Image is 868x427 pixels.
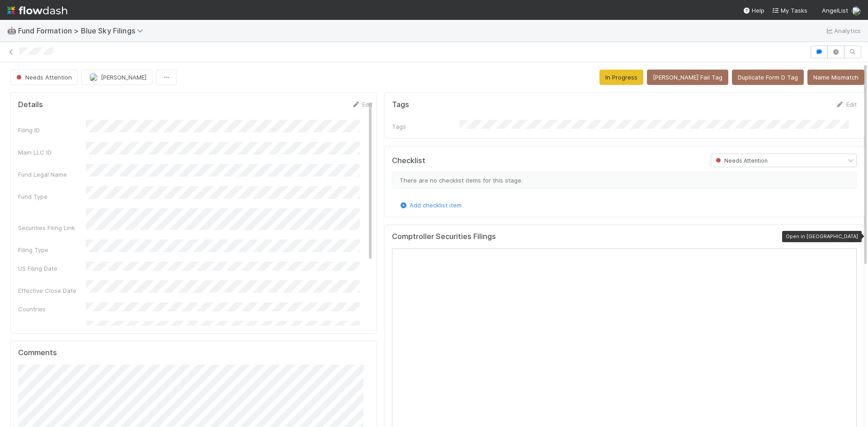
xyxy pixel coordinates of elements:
button: Name Mismatch [807,70,864,85]
div: Tags [392,122,460,131]
div: Securities Filing Link [18,223,86,232]
span: Needs Attention [14,74,72,81]
h5: Tags [392,100,409,109]
div: Filing ID [18,126,86,135]
div: Filing Type [18,245,86,254]
a: Analytics [825,25,861,36]
a: Edit [351,101,373,108]
span: My Tasks [772,7,807,14]
img: avatar_99e80e95-8f0d-4917-ae3c-b5dad577a2b5.png [852,6,861,15]
div: Fund Legal Name [18,170,86,179]
img: avatar_99e80e95-8f0d-4917-ae3c-b5dad577a2b5.png [89,73,98,82]
div: There are no checklist items for this stage. [392,172,857,189]
div: Effective Close Date [18,286,86,295]
div: US Filing Date [18,264,86,273]
div: Countries [18,305,86,314]
button: [PERSON_NAME] [81,70,152,85]
span: AngelList [822,7,848,14]
h5: Comments [18,348,369,357]
div: Tags [18,323,86,332]
div: Fund Type [18,192,86,201]
span: Fund Formation > Blue Sky Filings [18,26,148,35]
span: [PERSON_NAME] [101,74,146,81]
button: [PERSON_NAME] Fail Tag [647,70,728,85]
span: 🤖 [7,27,16,34]
h5: Comptroller Securities Filings [392,232,496,241]
img: logo-inverted-e16ddd16eac7371096b0.svg [7,3,67,18]
button: Duplicate Form D Tag [732,70,804,85]
button: In Progress [599,70,643,85]
a: Add checklist item [399,202,462,209]
h5: Checklist [392,156,425,165]
a: Edit [835,101,857,108]
span: Needs Attention [714,157,768,164]
h5: Details [18,100,43,109]
a: My Tasks [772,6,807,15]
div: Help [743,6,764,15]
div: Main LLC ID [18,148,86,157]
button: Needs Attention [10,70,78,85]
